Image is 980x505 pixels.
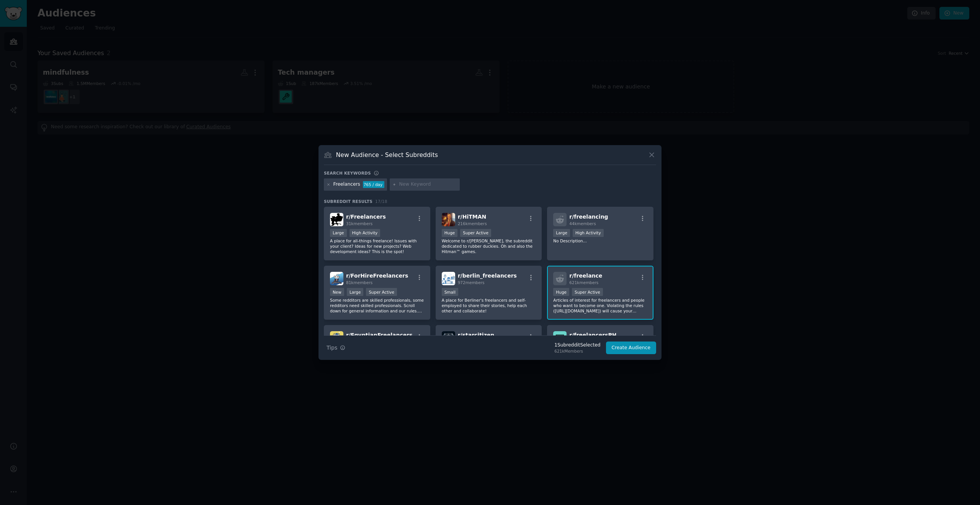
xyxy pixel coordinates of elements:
[366,288,397,296] div: Super Active
[330,272,343,285] img: ForHireFreelancers
[330,238,424,254] p: A place for all-things freelance! Issues with your client? Ideas for new projects? Web developmen...
[330,331,343,345] img: EgyptianFreelancers
[458,332,495,338] span: r/ starcitizen
[553,331,567,345] img: freelancersPH
[569,221,596,226] span: 44k members
[442,297,536,314] p: A place for Berliner's freelancers and self-employed to share their stories, help each other and ...
[569,332,616,338] span: r/ freelancersPH
[569,214,608,220] span: r/ freelancing
[442,229,458,237] div: Huge
[458,214,487,220] span: r/ HiTMAN
[553,288,569,296] div: Huge
[606,342,657,355] button: Create Audience
[553,297,647,314] p: Articles of interest for freelancers and people who want to become one. Violating the rules ([URL...
[573,229,604,237] div: High Activity
[330,297,424,314] p: Some redditors are skilled professionals, some redditors need skilled professionals. Scroll down ...
[346,214,386,220] span: r/ Freelancers
[554,342,600,349] div: 1 Subreddit Selected
[327,344,337,352] span: Tips
[569,273,602,279] span: r/ freelance
[554,348,600,354] div: 621k Members
[336,151,438,159] h3: New Audience - Select Subreddits
[442,238,536,254] p: Welcome to r/[PERSON_NAME], the subreddit dedicated to rubber duckies. Oh and also the Hitman™ ga...
[333,181,360,188] div: Freelancers
[460,229,491,237] div: Super Active
[347,288,364,296] div: Large
[569,280,598,285] span: 621k members
[399,181,457,188] input: New Keyword
[346,273,408,279] span: r/ ForHireFreelancers
[458,273,517,279] span: r/ berlin_freelancers
[346,221,372,226] span: 31k members
[324,170,371,176] h3: Search keywords
[458,221,487,226] span: 216k members
[346,332,412,338] span: r/ EgyptianFreelancers
[375,199,387,204] span: 17 / 18
[346,280,372,285] span: 81k members
[553,238,647,244] p: No Description...
[350,229,381,237] div: High Activity
[363,181,384,188] div: 765 / day
[458,280,485,285] span: 972 members
[442,272,455,285] img: berlin_freelancers
[330,229,347,237] div: Large
[324,341,348,355] button: Tips
[324,199,372,204] span: Subreddit Results
[553,229,570,237] div: Large
[442,213,455,226] img: HiTMAN
[330,213,343,226] img: Freelancers
[330,288,344,296] div: New
[442,288,458,296] div: Small
[572,288,603,296] div: Super Active
[442,331,455,345] img: starcitizen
